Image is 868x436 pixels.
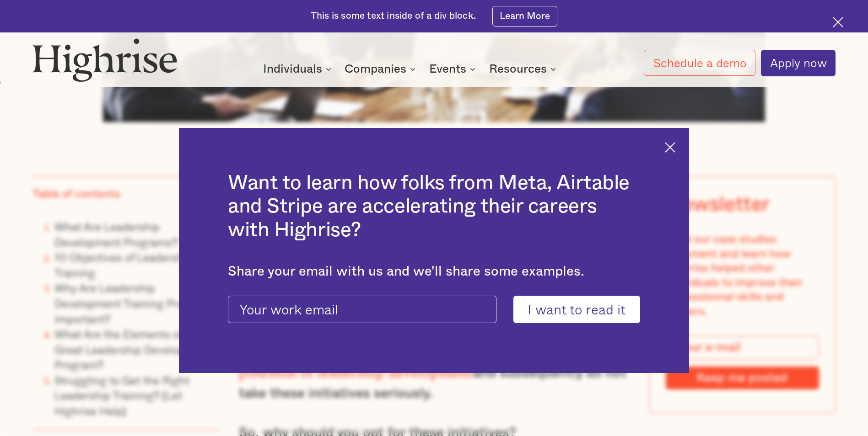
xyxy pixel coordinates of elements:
div: Events [429,64,466,74]
h2: Want to learn how folks from Meta, Airtable and Stripe are accelerating their careers with Highrise? [228,171,640,242]
div: Individuals [263,64,322,74]
img: Highrise logo [32,38,178,82]
div: Individuals [263,64,334,74]
div: Resources [489,64,547,74]
input: I want to read it [513,296,640,323]
a: Apply now [761,50,836,76]
input: Your work email [228,296,496,323]
div: This is some text inside of a div block. [311,10,476,22]
div: Resources [489,64,559,74]
a: Learn More [492,6,558,27]
img: Cross icon [665,142,675,153]
div: Share your email with us and we'll share some examples. [228,264,640,280]
form: current-ascender-blog-article-modal-form [228,296,640,323]
div: Events [429,64,478,74]
div: Companies [345,64,418,74]
img: Cross icon [833,17,843,27]
a: Schedule a demo [644,50,755,76]
div: Companies [345,64,406,74]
